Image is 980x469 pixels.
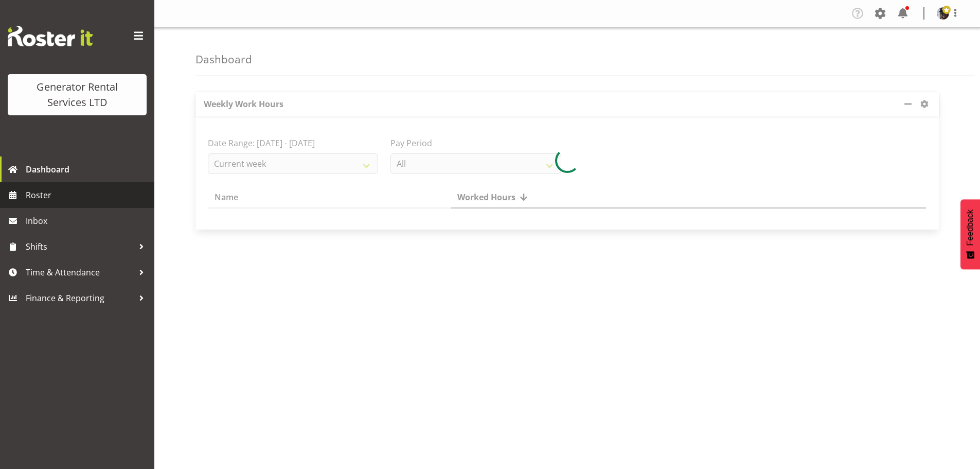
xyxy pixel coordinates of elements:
[960,199,980,269] button: Feedback - Show survey
[26,187,149,203] span: Roster
[8,26,93,46] img: Rosterit website logo
[937,7,949,20] img: zak-c4-tapling8d06a56ee3cf7edc30ba33f1efe9ca8c.png
[26,265,134,280] span: Time & Attendance
[966,210,975,246] span: Feedback
[26,213,149,229] span: Inbox
[26,290,134,306] span: Finance & Reporting
[195,54,252,65] h4: Dashboard
[26,239,134,254] span: Shifts
[26,162,149,177] span: Dashboard
[18,79,136,110] div: Generator Rental Services LTD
